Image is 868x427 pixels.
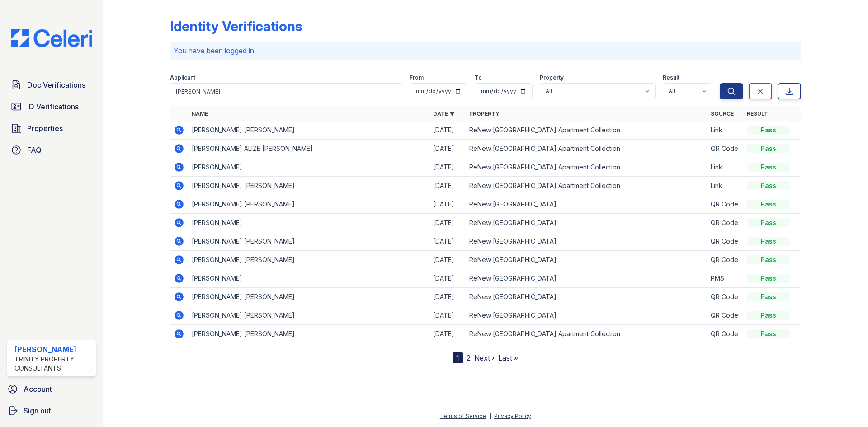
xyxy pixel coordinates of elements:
img: CE_Logo_Blue-a8612792a0a2168367f1c8372b55b34899dd931a85d93a1a3d3e32e68fde9ad4.png [4,29,99,47]
a: FAQ [7,141,96,159]
td: [PERSON_NAME] [PERSON_NAME] [188,177,429,195]
td: QR Code [707,195,743,214]
td: [PERSON_NAME] [PERSON_NAME] [188,195,429,214]
td: ReNew [GEOGRAPHIC_DATA] [466,232,707,251]
td: ReNew [GEOGRAPHIC_DATA] Apartment Collection [466,121,707,140]
div: Pass [747,218,790,227]
td: [PERSON_NAME] ALIZE [PERSON_NAME] [188,140,429,158]
span: FAQ [27,145,42,155]
input: Search by name or phone number [170,83,402,99]
td: [DATE] [429,140,466,158]
label: From [410,74,424,81]
div: Identity Verifications [170,18,302,34]
td: ReNew [GEOGRAPHIC_DATA] Apartment Collection [466,177,707,195]
td: [PERSON_NAME] [PERSON_NAME] [188,288,429,306]
td: [DATE] [429,251,466,269]
span: ID Verifications [27,101,79,112]
div: Pass [747,181,790,190]
a: Next › [474,353,495,362]
div: Pass [747,126,790,135]
div: Pass [747,274,790,283]
div: Pass [747,144,790,153]
td: [DATE] [429,288,466,306]
td: Link [707,177,743,195]
span: Properties [27,123,63,134]
div: Pass [747,329,790,338]
td: QR Code [707,251,743,269]
div: [PERSON_NAME] [14,344,92,355]
div: Pass [747,200,790,209]
td: [DATE] [429,195,466,214]
td: [DATE] [429,269,466,288]
td: [PERSON_NAME] [PERSON_NAME] [188,325,429,343]
span: Sign out [24,405,51,416]
td: [DATE] [429,158,466,177]
a: Name [192,110,208,117]
td: [DATE] [429,325,466,343]
a: Account [4,380,99,398]
td: ReNew [GEOGRAPHIC_DATA] [466,288,707,306]
td: ReNew [GEOGRAPHIC_DATA] [466,269,707,288]
label: To [475,74,482,81]
td: PMS [707,269,743,288]
td: [PERSON_NAME] [PERSON_NAME] [188,251,429,269]
div: Pass [747,237,790,246]
div: 1 [453,352,463,363]
a: Date ▼ [433,110,455,117]
td: [PERSON_NAME] [PERSON_NAME] [188,306,429,325]
span: Account [24,384,52,394]
td: Link [707,158,743,177]
td: [DATE] [429,214,466,232]
td: ReNew [GEOGRAPHIC_DATA] Apartment Collection [466,158,707,177]
td: ReNew [GEOGRAPHIC_DATA] Apartment Collection [466,140,707,158]
td: [PERSON_NAME] [188,158,429,177]
td: [PERSON_NAME] [188,214,429,232]
td: [DATE] [429,177,466,195]
a: ID Verifications [7,98,96,116]
td: QR Code [707,325,743,343]
td: QR Code [707,232,743,251]
td: [PERSON_NAME] [188,269,429,288]
td: QR Code [707,214,743,232]
div: Pass [747,255,790,264]
a: Terms of Service [440,413,486,419]
a: Property [469,110,500,117]
td: [DATE] [429,306,466,325]
td: [PERSON_NAME] [PERSON_NAME] [188,232,429,251]
a: Last » [498,353,518,362]
a: 2 [467,353,471,362]
td: ReNew [GEOGRAPHIC_DATA] [466,195,707,214]
td: [DATE] [429,232,466,251]
div: Trinity Property Consultants [14,355,92,373]
a: Doc Verifications [7,76,96,94]
td: ReNew [GEOGRAPHIC_DATA] Apartment Collection [466,325,707,343]
label: Result [663,74,679,81]
td: [PERSON_NAME] [PERSON_NAME] [188,121,429,140]
a: Result [747,110,768,117]
a: Properties [7,119,96,137]
a: Privacy Policy [494,413,531,419]
td: [DATE] [429,121,466,140]
td: QR Code [707,288,743,306]
td: Link [707,121,743,140]
td: ReNew [GEOGRAPHIC_DATA] [466,251,707,269]
td: ReNew [GEOGRAPHIC_DATA] [466,306,707,325]
td: QR Code [707,306,743,325]
span: Doc Verifications [27,80,85,90]
p: You have been logged in [174,45,797,56]
a: Source [711,110,734,117]
div: Pass [747,292,790,301]
div: Pass [747,163,790,172]
label: Applicant [170,74,195,81]
td: QR Code [707,140,743,158]
div: | [489,413,491,419]
div: Pass [747,311,790,320]
label: Property [540,74,564,81]
td: ReNew [GEOGRAPHIC_DATA] [466,214,707,232]
a: Sign out [4,402,99,420]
